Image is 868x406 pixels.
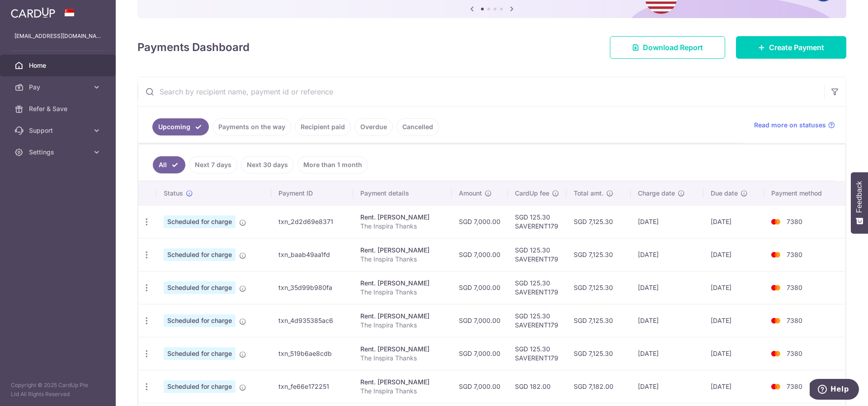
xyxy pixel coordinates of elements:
span: Scheduled for charge [164,347,236,360]
button: Feedback - Show survey [851,172,868,233]
a: Overdue [354,118,393,135]
td: [DATE] [631,205,703,238]
div: Rent. [PERSON_NAME] [360,213,445,222]
td: [DATE] [631,370,703,403]
span: 7380 [787,218,802,225]
a: Recipient paid [295,118,351,135]
td: txn_4d935385ac6 [271,304,353,337]
td: [DATE] [703,271,764,304]
a: Next 30 days [241,156,294,173]
p: The Inspira Thanks [360,288,445,297]
td: txn_baab49aa1fd [271,238,353,271]
td: [DATE] [703,205,764,238]
span: Download Report [643,42,703,53]
td: [DATE] [631,304,703,337]
td: SGD 182.00 [508,370,566,403]
a: Payments on the way [212,118,291,135]
div: Rent. [PERSON_NAME] [360,246,445,255]
h4: Payments Dashboard [137,39,250,56]
td: SGD 7,000.00 [452,271,508,304]
span: Pay [29,83,89,92]
img: Bank Card [767,216,785,227]
span: Create Payment [769,42,824,53]
span: Status [164,189,183,198]
span: Support [29,126,89,135]
td: SGD 7,000.00 [452,205,508,238]
a: Next 7 days [189,156,237,173]
td: [DATE] [703,337,764,370]
p: The Inspira Thanks [360,222,445,231]
div: Rent. [PERSON_NAME] [360,312,445,321]
span: Home [29,61,89,70]
td: SGD 125.30 SAVERENT179 [508,304,566,337]
input: Search by recipient name, payment id or reference [138,77,824,106]
a: All [153,156,185,173]
a: More than 1 month [297,156,368,173]
p: The Inspira Thanks [360,255,445,264]
img: Bank Card [767,315,785,326]
span: 7380 [787,350,802,357]
td: txn_2d2d69e8371 [271,205,353,238]
span: 7380 [787,284,802,291]
p: The Inspira Thanks [360,387,445,396]
span: 7380 [787,251,802,258]
p: The Inspira Thanks [360,354,445,363]
img: Bank Card [767,381,785,392]
th: Payment ID [271,182,353,205]
span: Scheduled for charge [164,281,236,294]
td: SGD 125.30 SAVERENT179 [508,205,566,238]
iframe: Opens a widget where you can find more information [810,379,859,401]
span: Amount [459,189,482,198]
td: SGD 125.30 SAVERENT179 [508,238,566,271]
td: [DATE] [703,304,764,337]
img: CardUp [11,7,55,18]
td: SGD 7,125.30 [566,205,631,238]
a: Create Payment [736,36,846,59]
td: [DATE] [631,271,703,304]
td: SGD 7,125.30 [566,337,631,370]
span: Scheduled for charge [164,215,236,228]
span: Total amt. [574,189,604,198]
div: Rent. [PERSON_NAME] [360,378,445,387]
div: Rent. [PERSON_NAME] [360,345,445,354]
p: The Inspira Thanks [360,321,445,330]
img: Bank Card [767,249,785,260]
span: Scheduled for charge [164,248,236,261]
p: [EMAIL_ADDRESS][DOMAIN_NAME] [14,32,101,41]
span: 7380 [787,383,802,390]
span: Feedback [855,181,863,213]
span: 7380 [787,317,802,324]
td: txn_35d99b980fa [271,271,353,304]
td: SGD 7,125.30 [566,271,631,304]
span: Settings [29,148,89,157]
td: [DATE] [631,337,703,370]
a: Upcoming [152,118,209,135]
td: [DATE] [631,238,703,271]
td: [DATE] [703,370,764,403]
td: SGD 7,125.30 [566,304,631,337]
a: Read more on statuses [754,121,835,130]
div: Rent. [PERSON_NAME] [360,279,445,288]
td: SGD 7,182.00 [566,370,631,403]
td: txn_519b6ae8cdb [271,337,353,370]
a: Cancelled [396,118,439,135]
th: Payment method [764,182,845,205]
td: SGD 125.30 SAVERENT179 [508,337,566,370]
span: Scheduled for charge [164,380,236,393]
img: Bank Card [767,282,785,293]
span: Charge date [638,189,675,198]
span: Scheduled for charge [164,314,236,327]
td: [DATE] [703,238,764,271]
td: SGD 7,000.00 [452,337,508,370]
span: Read more on statuses [754,121,826,130]
a: Download Report [610,36,725,59]
span: Refer & Save [29,104,89,113]
td: SGD 7,000.00 [452,304,508,337]
img: Bank Card [767,348,785,359]
td: SGD 7,000.00 [452,238,508,271]
span: Due date [711,189,738,198]
td: SGD 7,125.30 [566,238,631,271]
td: txn_fe66e172251 [271,370,353,403]
td: SGD 125.30 SAVERENT179 [508,271,566,304]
